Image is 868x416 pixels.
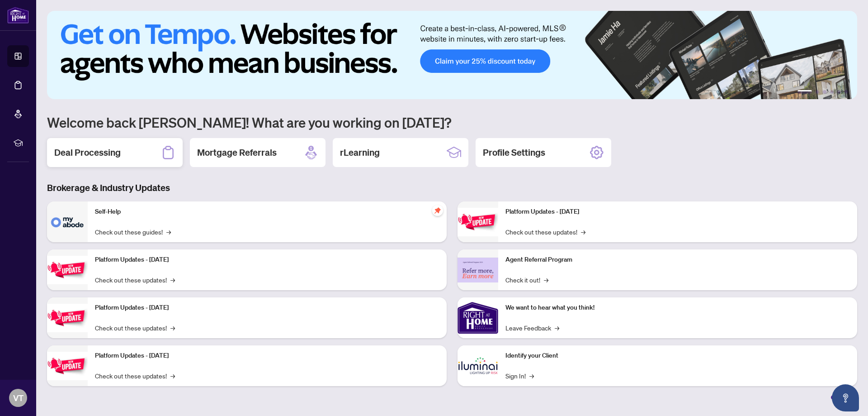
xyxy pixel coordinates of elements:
[505,303,850,313] p: We want to hear what you think!
[458,208,498,236] img: Platform Updates - June 23, 2025
[47,304,88,332] img: Platform Updates - July 21, 2025
[95,275,175,285] a: Check out these updates!→
[7,7,29,24] img: logo
[95,351,439,361] p: Platform Updates - [DATE]
[95,371,175,381] a: Check out these updates!→
[13,392,24,404] span: VT
[505,255,850,265] p: Agent Referral Program
[170,323,175,333] span: →
[47,182,857,194] h3: Brokerage & Industry Updates
[458,297,498,338] img: We want to hear what you think!
[458,258,498,282] img: Agent Referral Program
[529,371,534,381] span: →
[47,201,88,242] img: Self-Help
[505,371,534,381] a: Sign In!→
[483,146,545,159] h2: Profile Settings
[95,323,175,333] a: Check out these updates!→
[197,146,277,159] h2: Mortgage Referrals
[555,323,559,333] span: →
[340,146,380,159] h2: rLearning
[95,303,439,313] p: Platform Updates - [DATE]
[170,275,175,285] span: →
[95,255,439,265] p: Platform Updates - [DATE]
[505,323,559,333] a: Leave Feedback→
[95,227,171,237] a: Check out these guides!→
[581,227,585,237] span: →
[166,227,171,237] span: →
[830,90,834,94] button: 4
[47,114,857,131] h1: Welcome back [PERSON_NAME]! What are you working on [DATE]?
[816,90,819,94] button: 2
[844,90,848,94] button: 6
[505,351,850,361] p: Identify your Client
[458,345,498,386] img: Identify your Client
[47,352,88,380] img: Platform Updates - July 8, 2025
[505,207,850,217] p: Platform Updates - [DATE]
[832,384,859,411] button: Open asap
[797,90,812,94] button: 1
[823,90,826,94] button: 3
[432,205,443,216] span: pushpin
[170,371,175,381] span: →
[544,275,548,285] span: →
[837,90,841,94] button: 5
[54,146,121,159] h2: Deal Processing
[47,256,88,284] img: Platform Updates - September 16, 2025
[505,275,548,285] a: Check it out!→
[47,11,857,99] img: Slide 0
[95,207,439,217] p: Self-Help
[505,227,585,237] a: Check out these updates!→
